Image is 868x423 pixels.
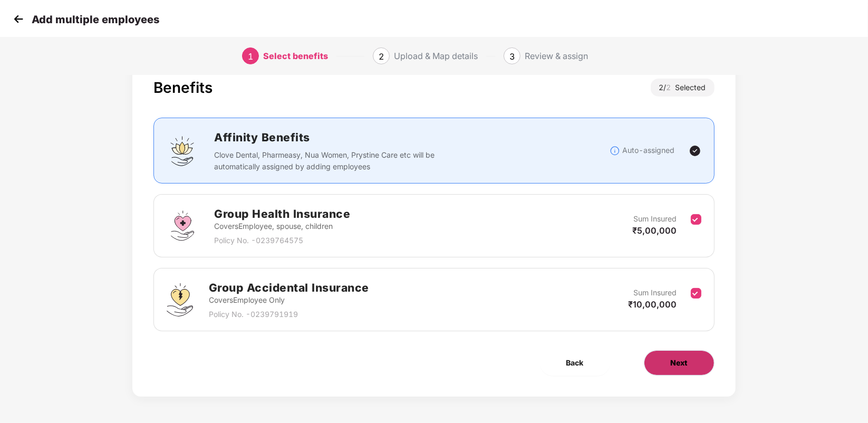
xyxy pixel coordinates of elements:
[214,235,350,246] p: Policy No. - 0239764575
[248,51,253,62] span: 1
[214,220,350,232] p: Covers Employee, spouse, children
[671,357,688,369] span: Next
[11,11,26,27] img: svg+xml;base64,PHN2ZyB4bWxucz0iaHR0cDovL3d3dy53My5vcmcvMjAwMC9zdmciIHdpZHRoPSIzMCIgaGVpZ2h0PSIzMC...
[566,357,584,369] span: Back
[209,294,369,306] p: Covers Employee Only
[379,51,384,62] span: 2
[634,287,677,299] p: Sum Insured
[214,149,441,172] p: Clove Dental, Pharmeasy, Nua Women, Prystine Care etc will be automatically assigned by adding em...
[263,47,328,64] div: Select benefits
[651,79,715,97] div: 2 / Selected
[525,47,588,64] div: Review & assign
[153,79,213,97] div: Benefits
[689,145,701,157] img: svg+xml;base64,PHN2ZyBpZD0iVGljay0yNHgyNCIgeG1sbnM9Imh0dHA6Ly93d3cudzMub3JnLzIwMDAvc3ZnIiB3aWR0aD...
[667,83,676,92] span: 2
[540,350,610,376] button: Back
[32,13,159,26] p: Add multiple employees
[214,129,593,146] h2: Affinity Benefits
[209,309,369,320] p: Policy No. - 0239791919
[209,279,369,296] h2: Group Accidental Insurance
[509,51,515,62] span: 3
[610,146,620,156] img: svg+xml;base64,PHN2ZyBpZD0iSW5mb18tXzMyeDMyIiBkYXRhLW5hbWU9IkluZm8gLSAzMngzMiIgeG1sbnM9Imh0dHA6Ly...
[394,47,478,64] div: Upload & Map details
[629,299,677,310] span: ₹10,00,000
[167,210,198,242] img: svg+xml;base64,PHN2ZyBpZD0iR3JvdXBfSGVhbHRoX0luc3VyYW5jZSIgZGF0YS1uYW1lPSJHcm91cCBIZWFsdGggSW5zdX...
[633,225,677,236] span: ₹5,00,000
[214,205,350,223] h2: Group Health Insurance
[167,283,192,316] img: svg+xml;base64,PHN2ZyB4bWxucz0iaHR0cDovL3d3dy53My5vcmcvMjAwMC9zdmciIHdpZHRoPSI0OS4zMjEiIGhlaWdodD...
[644,350,715,376] button: Next
[634,213,677,225] p: Sum Insured
[623,145,675,156] p: Auto-assigned
[167,135,198,167] img: svg+xml;base64,PHN2ZyBpZD0iQWZmaW5pdHlfQmVuZWZpdHMiIGRhdGEtbmFtZT0iQWZmaW5pdHkgQmVuZWZpdHMiIHhtbG...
